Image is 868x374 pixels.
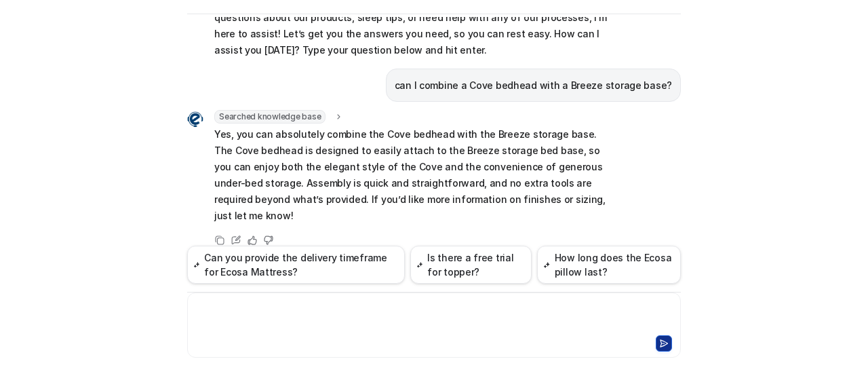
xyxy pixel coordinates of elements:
[214,126,611,224] p: Yes, you can absolutely combine the Cove bedhead with the Breeze storage base. The Cove bedhead i...
[187,111,203,128] img: Widget
[395,77,672,94] p: can I combine a Cove bedhead with a Breeze storage base?
[410,246,532,284] button: Is there a free trial for topper?
[537,246,681,284] button: How long does the Ecosa pillow last?
[187,246,405,284] button: Can you provide the delivery timeframe for Ecosa Mattress?
[214,110,325,124] span: Searched knowledge base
